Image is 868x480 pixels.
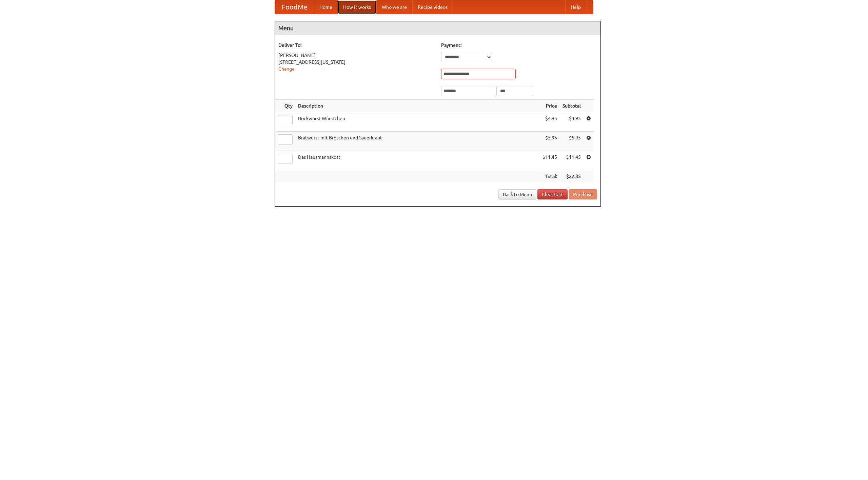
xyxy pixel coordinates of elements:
[560,112,584,132] td: $4.95
[412,0,453,14] a: Recipe videos
[569,189,597,199] button: Purchase
[540,112,560,132] td: $4.95
[314,0,338,14] a: Home
[278,42,434,49] h5: Deliver To:
[441,42,597,49] h5: Payment:
[540,100,560,112] th: Price
[295,132,540,151] td: Bratwurst mit Brötchen und Sauerkraut
[376,0,412,14] a: Who we are
[540,151,560,170] td: $11.45
[275,21,600,35] h4: Menu
[560,100,584,112] th: Subtotal
[278,66,295,72] a: Change
[278,59,434,65] div: [STREET_ADDRESS][US_STATE]
[560,170,584,183] th: $22.35
[560,151,584,170] td: $11.45
[295,151,540,170] td: Das Hausmannskost
[295,100,540,112] th: Description
[537,189,568,199] a: Clear Cart
[540,170,560,183] th: Total:
[275,100,295,112] th: Qty
[540,132,560,151] td: $5.95
[275,0,314,14] a: FoodMe
[498,189,536,199] a: Back to Menu
[338,0,376,14] a: How it works
[560,132,584,151] td: $5.95
[565,0,586,14] a: Help
[295,112,540,132] td: Bockwurst Würstchen
[278,52,434,59] div: [PERSON_NAME]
